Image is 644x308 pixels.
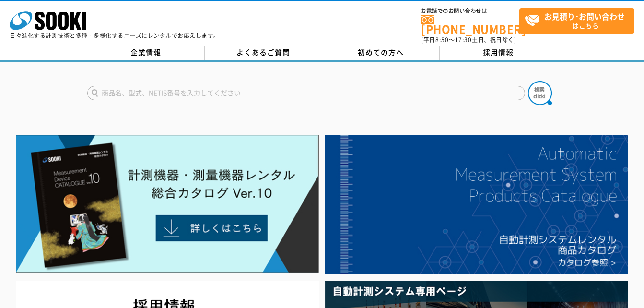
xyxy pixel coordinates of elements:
p: 日々進化する計測技術と多種・多様化するニーズにレンタルでお応えします。 [10,33,220,38]
a: お見積り･お問い合わせはこちら [519,8,634,34]
span: 8:50 [435,36,449,44]
span: 初めての方へ [358,47,404,58]
strong: お見積り･お問い合わせ [544,11,625,22]
a: 企業情報 [87,46,205,60]
a: よくあるご質問 [205,46,322,60]
a: 初めての方へ [322,46,440,60]
img: Catalog Ver10 [16,135,319,274]
span: お電話でのお問い合わせは [421,8,519,14]
span: はこちら [525,9,634,33]
a: [PHONE_NUMBER] [421,15,519,35]
input: 商品名、型式、NETIS番号を入力してください [87,86,525,100]
img: 自動計測システムカタログ [325,135,628,275]
span: 17:30 [455,36,472,44]
img: btn_search.png [528,81,552,105]
span: (平日 ～ 土日、祝日除く) [421,36,516,44]
a: 採用情報 [440,46,557,60]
